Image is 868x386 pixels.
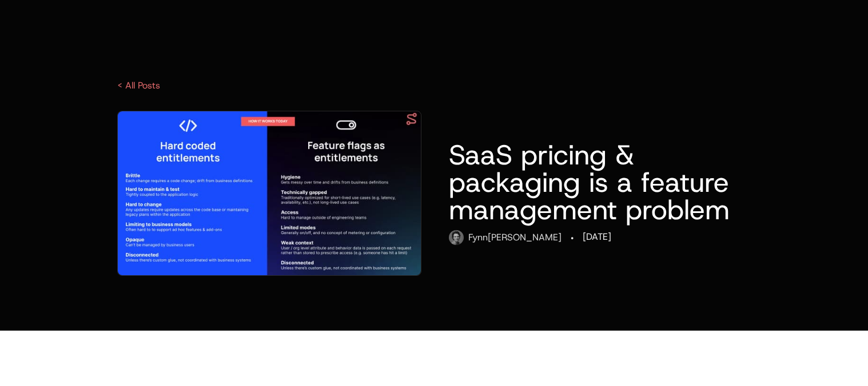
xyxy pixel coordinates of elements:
[583,230,611,244] div: [DATE]
[449,141,751,223] h1: SaaS pricing & packaging is a feature management problem
[449,230,464,245] img: fynn
[468,231,562,244] div: Fynn [PERSON_NAME]
[571,230,574,246] div: ·
[117,79,160,91] a: < All Posts
[118,111,421,275] img: pricing and packaging is featuer m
